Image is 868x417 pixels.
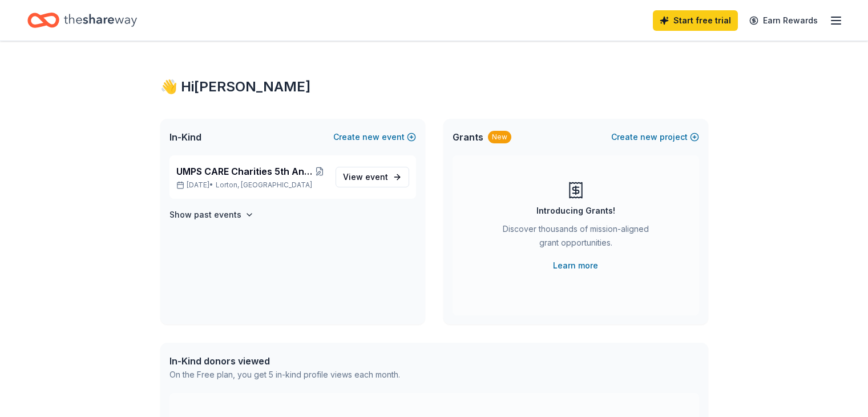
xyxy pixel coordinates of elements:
button: Createnewevent [333,130,416,144]
div: Introducing Grants! [536,204,615,218]
span: In-Kind [169,130,201,144]
button: Createnewproject [611,130,699,144]
span: new [362,130,380,144]
span: Grants [453,130,483,144]
a: Earn Rewards [742,10,825,31]
span: Lorton, [GEOGRAPHIC_DATA] [216,181,312,190]
h4: Show past events [169,208,241,222]
a: Learn more [553,259,598,272]
span: new [640,130,657,144]
span: event [365,172,388,182]
div: On the Free plan, you get 5 in-kind profile views each month. [169,368,400,382]
button: Show past events [169,208,254,222]
a: Home [27,7,137,34]
a: Start free trial [653,10,738,31]
a: View event [336,167,409,187]
span: UMPS CARE Charities 5th Annual East Coast Classic [176,165,313,178]
p: [DATE] • [176,181,326,190]
div: 👋 Hi [PERSON_NAME] [160,78,708,96]
div: New [488,131,511,143]
div: In-Kind donors viewed [169,354,400,368]
div: Discover thousands of mission-aligned grant opportunities. [498,222,653,254]
span: View [343,170,388,184]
